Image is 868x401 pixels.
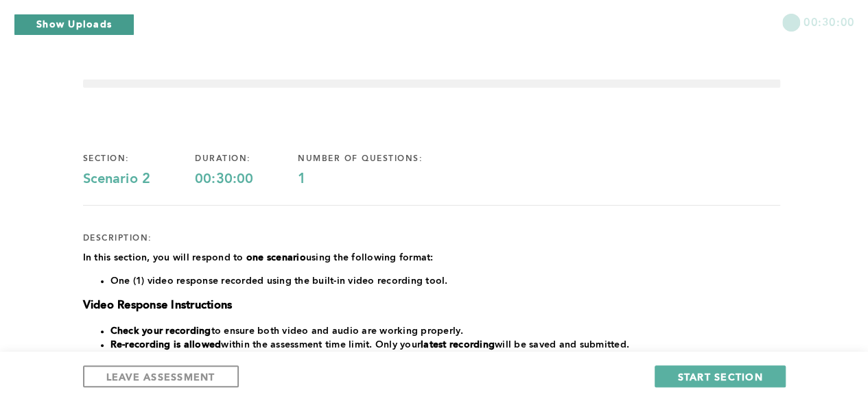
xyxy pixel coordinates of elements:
[110,276,448,286] span: One (1) video response recorded using the built-in video recording tool.
[110,340,222,350] strong: Re-recording is allowed
[83,299,780,313] h3: Video Response Instructions
[246,253,306,263] strong: one scenario
[83,171,196,188] div: Scenario 2
[110,324,780,338] li: to ensure both video and audio are working properly.
[677,370,762,383] span: START SECTION
[298,154,467,165] div: number of questions:
[110,338,780,352] li: within the assessment time limit. Only your will be saved and submitted.
[195,171,298,188] div: 00:30:00
[195,154,298,165] div: duration:
[110,326,211,336] strong: Check your recording
[298,171,467,188] div: 1
[83,154,196,165] div: section:
[421,340,495,350] strong: latest recording
[83,365,239,387] button: LEAVE ASSESSMENT
[14,14,134,36] button: Show Uploads
[306,253,434,263] span: using the following format:
[804,14,854,29] span: 00:30:00
[106,370,215,383] span: LEAVE ASSESSMENT
[83,253,246,263] span: In this section, you will respond to
[655,365,785,387] button: START SECTION
[83,233,152,244] div: description:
